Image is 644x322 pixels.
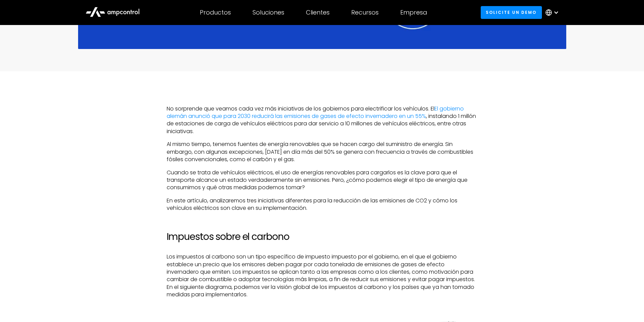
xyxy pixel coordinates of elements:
a: El gobierno alemán anunció que para 2030 reducirá las emisiones de gases de efecto invernadero en... [167,105,464,120]
div: Clientes [306,9,330,16]
p: No sorprende que veamos cada vez más iniciativas de los gobiernos para electrificar los vehículos... [167,105,478,135]
p: En este artículo, analizaremos tres iniciativas diferentes para la reducción de las emisiones de ... [167,197,478,212]
div: Empresa [400,9,427,16]
p: Los impuestos al carbono son un tipo específico de impuesto impuesto por el gobierno, en el que e... [167,253,478,298]
h2: Impuestos sobre el carbono [167,231,478,243]
div: Recursos [351,9,379,16]
div: Productos [200,9,231,16]
p: Cuando se trata de vehículos eléctricos, el uso de energías renovables para cargarlos es la clave... [167,169,478,192]
p: Al mismo tiempo, tenemos fuentes de energía renovables que se hacen cargo del suministro de energ... [167,141,478,163]
div: Soluciones [253,9,284,16]
a: Solicite un demo [481,6,542,19]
